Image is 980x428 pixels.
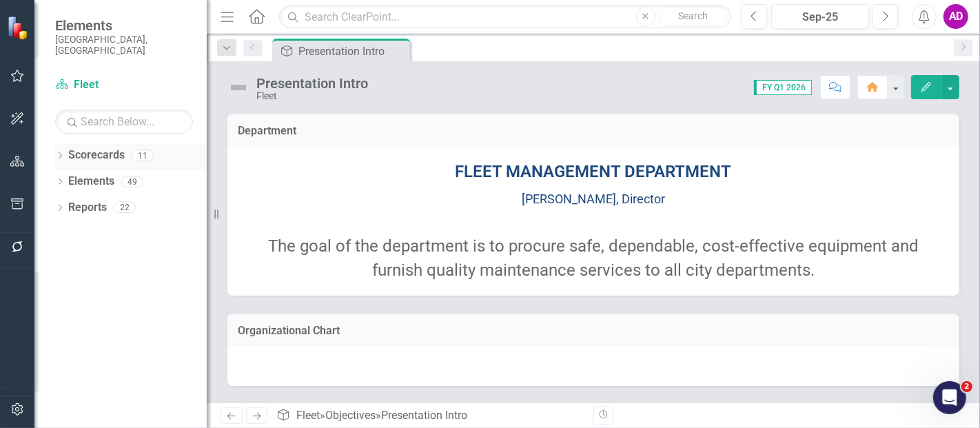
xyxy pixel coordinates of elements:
button: Search [659,7,728,26]
button: AD [943,4,968,29]
img: ClearPoint Strategy [7,16,31,40]
img: Not Defined [227,77,249,99]
a: Scorecards [68,147,125,163]
span: [PERSON_NAME], Director [522,192,665,206]
small: [GEOGRAPHIC_DATA], [GEOGRAPHIC_DATA] [55,34,193,57]
input: Search ClearPoint... [279,5,731,29]
div: 49 [121,176,143,187]
span: FY Q1 2026 [754,80,812,95]
span: Elements [55,17,193,34]
span: 2 [961,381,972,392]
div: Presentation Intro [256,76,368,91]
div: 11 [132,150,154,161]
div: Fleet [256,91,368,101]
input: Search Below... [55,110,193,134]
button: Sep-25 [771,4,869,29]
a: Fleet [55,77,193,93]
iframe: Intercom live chat [933,381,966,414]
div: Presentation Intro [381,409,467,422]
a: Fleet [296,409,320,422]
h3: Department [238,125,949,137]
div: 22 [114,202,136,214]
span: FLEET MANAGEMENT DEPARTMENT [456,162,732,181]
a: Elements [68,174,114,190]
span: The goal of the department is to procure safe, dependable, cost-effective equipment and furnish q... [268,236,919,279]
a: Reports [68,200,107,216]
div: » » [276,408,583,424]
a: Objectives [325,409,376,422]
h3: Organizational Chart [238,325,949,337]
div: Sep-25 [776,9,864,26]
div: Presentation Intro [298,43,407,60]
span: Search [678,10,708,21]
